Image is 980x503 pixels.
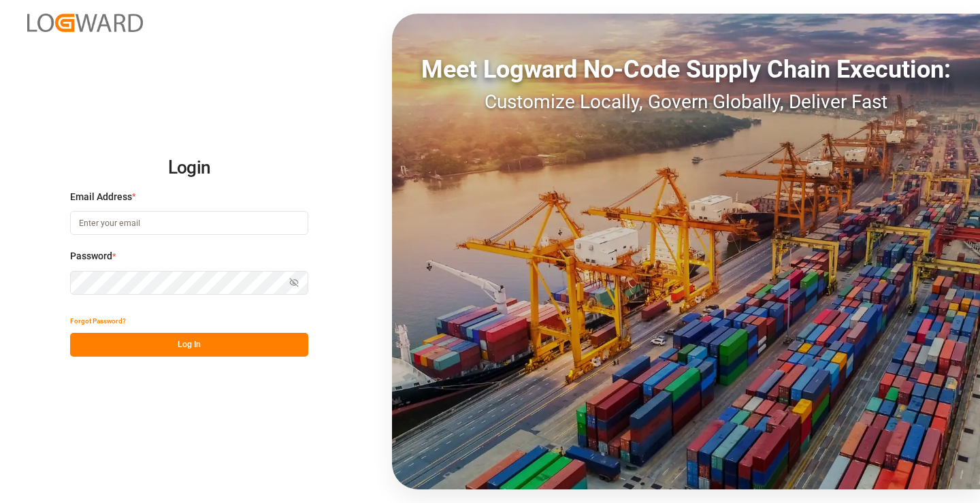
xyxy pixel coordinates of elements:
div: Customize Locally, Govern Globally, Deliver Fast [392,88,980,116]
span: Password [70,249,112,263]
span: Email Address [70,190,132,204]
input: Enter your email [70,211,308,235]
button: Log In [70,333,308,357]
h2: Login [70,146,308,190]
img: Logward_new_orange.png [27,14,143,32]
div: Meet Logward No-Code Supply Chain Execution: [392,51,980,88]
button: Forgot Password? [70,309,126,333]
